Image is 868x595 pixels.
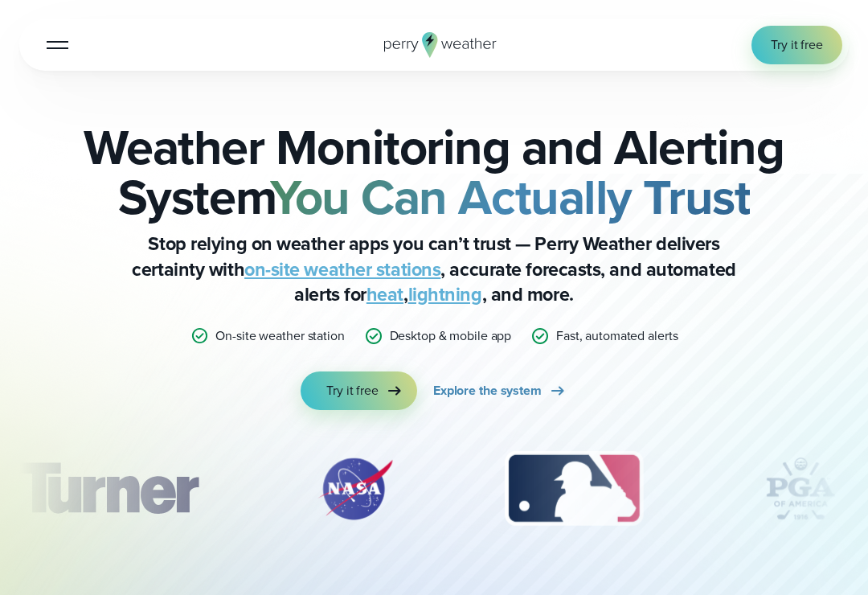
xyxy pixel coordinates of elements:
h2: Weather Monitoring and Alerting System [19,122,849,222]
span: Try it free [326,381,379,400]
span: Explore the system [433,381,542,400]
p: Desktop & mobile app [390,326,512,346]
img: NASA.svg [299,449,411,529]
a: lightning [408,281,482,308]
span: Try it free [771,35,823,55]
img: PGA.svg [736,449,865,529]
p: On-site weather station [215,326,344,346]
a: on-site weather stations [244,256,440,283]
p: Fast, automated alerts [556,326,678,346]
a: Try it free [301,371,417,410]
a: heat [366,281,403,308]
img: MLB.svg [489,449,658,529]
p: Stop relying on weather apps you can’t trust — Perry Weather delivers certainty with , accurate f... [113,232,755,306]
strong: You Can Actually Trust [270,161,750,233]
a: Explore the system [433,371,567,410]
div: slideshow [19,449,849,537]
a: Try it free [751,26,842,64]
div: 3 of 12 [489,449,658,529]
div: 2 of 12 [299,449,411,529]
div: 4 of 12 [736,449,865,529]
